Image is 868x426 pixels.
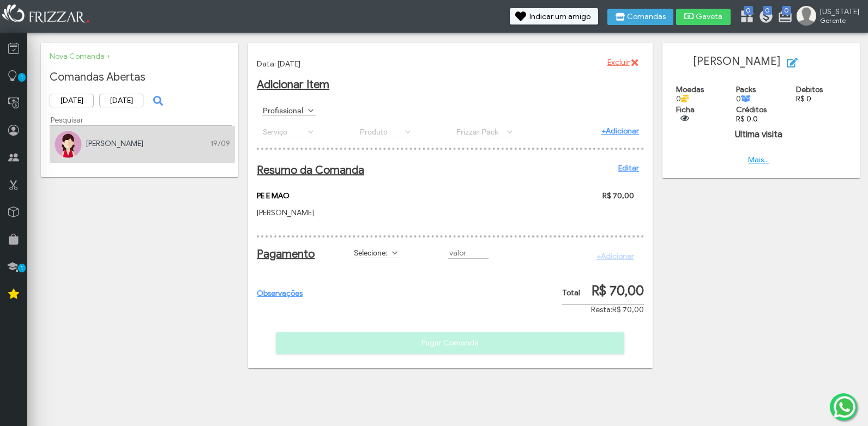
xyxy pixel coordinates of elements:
[820,16,859,25] span: Gerente
[562,305,644,314] div: Resta:
[797,6,863,28] a: [US_STATE] Gerente
[600,54,643,71] button: Excluir
[210,139,230,148] span: 19/09
[748,155,769,165] a: Mais...
[50,70,230,84] h2: Comandas Abertas
[562,288,580,297] span: Total
[780,54,828,71] button: Editar
[18,264,26,272] span: 1
[671,54,851,71] h2: [PERSON_NAME]
[736,85,756,94] span: Packs
[257,208,475,217] p: [PERSON_NAME]
[820,7,859,16] span: [US_STATE]
[696,13,723,21] span: Gaveta
[736,105,767,114] span: Créditos
[50,114,232,126] input: Pesquisar
[671,129,846,140] h4: Ultima visita
[831,394,858,420] img: whatsapp.png
[529,13,590,21] span: Indicar um amigo
[796,85,823,94] span: Debitos
[257,289,303,298] a: Observações
[18,73,26,82] span: 1
[602,191,634,200] span: R$ 70,00
[592,283,644,299] span: R$ 70,00
[149,93,165,109] button: ui-button
[782,6,791,15] span: 0
[257,163,639,177] h2: Resumo da Comanda
[800,54,821,71] span: Editar
[744,6,753,15] span: 0
[736,94,751,104] span: 0
[510,8,598,25] button: Indicar um amigo
[607,54,630,71] span: Excluir
[763,6,772,15] span: 0
[676,85,704,94] span: Moedas
[156,93,158,109] span: ui-button
[676,114,692,123] button: ui-button
[86,139,143,148] a: [PERSON_NAME]
[618,163,639,173] a: Editar
[612,305,644,314] span: R$ 70,00
[257,78,644,92] h2: Adicionar Item
[353,247,390,258] label: Selecione:
[676,9,731,25] button: Gaveta
[607,9,673,25] button: Comandas
[736,114,758,124] a: R$ 0.0
[257,59,644,69] p: Data: [DATE]
[758,9,769,26] a: 0
[796,94,811,104] a: R$ 0
[448,247,489,259] input: valor
[99,94,143,107] input: Data Final
[601,126,639,136] a: +Adicionar
[627,13,666,21] span: Comandas
[257,247,316,261] h2: Pagamento
[676,105,695,114] span: Ficha
[257,191,290,200] span: PE E MAO
[739,9,750,26] a: 0
[676,94,689,104] span: 0
[777,9,788,26] a: 0
[262,105,306,115] label: Profissional
[50,52,111,61] a: Nova Comanda +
